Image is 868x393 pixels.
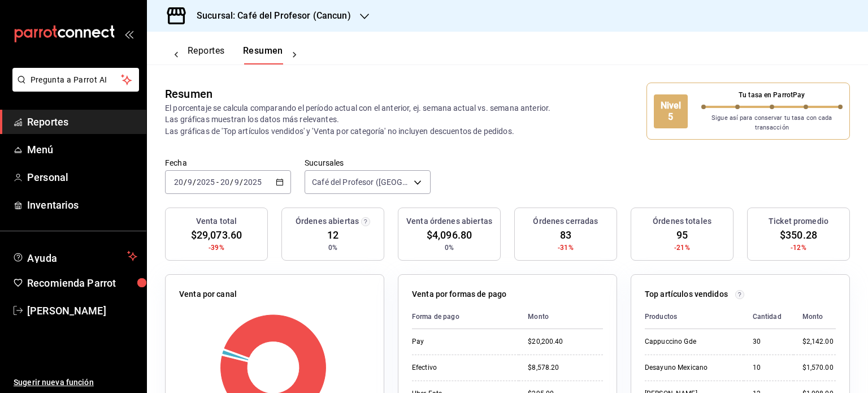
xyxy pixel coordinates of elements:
[12,68,139,92] button: Pregunta a Parrot AI
[240,178,243,187] span: /
[305,159,431,167] label: Sucursales
[27,303,137,318] span: [PERSON_NAME]
[209,243,224,253] span: -39%
[124,29,133,38] button: open_drawer_menu
[780,227,817,243] span: $350.28
[296,215,359,227] h3: Órdenes abiertas
[802,363,836,373] div: $1,570.00
[519,305,603,329] th: Monto
[179,288,237,300] p: Venta por canal
[412,305,519,329] th: Forma de pago
[701,114,843,132] p: Sigue así para conservar tu tasa con cada transacción
[328,243,337,253] span: 0%
[230,178,233,187] span: /
[191,227,242,243] span: $29,073.60
[27,249,123,263] span: Ayuda
[184,178,187,187] span: /
[196,178,215,187] input: ----
[27,142,137,157] span: Menú
[188,9,351,23] h3: Sucursal: Café del Profesor (Cancun)
[243,45,283,64] button: Resumen
[753,337,784,347] div: 30
[312,176,410,188] span: Café del Profesor ([GEOGRAPHIC_DATA])
[216,178,219,187] span: -
[173,178,184,187] input: --
[193,178,196,187] span: /
[327,227,338,243] span: 12
[769,215,828,227] h3: Ticket promedio
[674,243,690,253] span: -21%
[676,227,688,243] span: 95
[558,243,574,253] span: -31%
[645,288,728,300] p: Top artículos vendidos
[165,85,212,102] div: Resumen
[14,377,137,388] span: Sugerir nueva función
[645,305,744,329] th: Productos
[753,363,784,373] div: 10
[412,288,506,300] p: Venta por formas de pago
[31,74,121,86] span: Pregunta a Parrot AI
[220,178,230,187] input: --
[27,114,137,129] span: Reportes
[744,305,793,329] th: Cantidad
[188,45,225,64] button: Reportes
[645,363,735,373] div: Desayuno Mexicano
[187,178,193,187] input: --
[412,363,510,373] div: Efectivo
[653,215,711,227] h3: Órdenes totales
[793,305,836,329] th: Monto
[645,337,735,347] div: Cappuccino Gde
[27,170,137,185] span: Personal
[791,243,806,253] span: -12%
[560,227,571,243] span: 83
[27,197,137,213] span: Inventarios
[165,102,565,136] p: El porcentaje se calcula comparando el período actual con el anterior, ej. semana actual vs. sema...
[243,178,262,187] input: ----
[701,90,843,100] p: Tu tasa en ParrotPay
[412,337,510,347] div: Pay
[196,215,237,227] h3: Venta total
[427,227,472,243] span: $4,096.80
[528,337,603,347] div: $20,200.40
[528,363,603,373] div: $8,578.20
[533,215,598,227] h3: Órdenes cerradas
[188,45,283,64] div: navigation tabs
[654,94,688,128] div: Nivel 5
[445,243,454,253] span: 0%
[802,337,836,347] div: $2,142.00
[8,82,139,94] a: Pregunta a Parrot AI
[27,275,137,291] span: Recomienda Parrot
[165,159,291,167] label: Fecha
[406,215,492,227] h3: Venta órdenes abiertas
[234,178,240,187] input: --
